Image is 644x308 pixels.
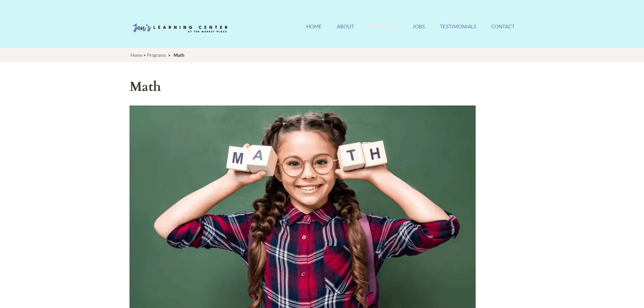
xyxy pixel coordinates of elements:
[147,52,166,58] a: Programs
[337,23,354,38] a: About
[412,23,425,38] a: Jobs
[306,23,322,38] a: Home
[129,77,505,97] h1: Math
[129,18,231,39] img: Jen's Learning Center Logo Transparent
[143,52,146,58] span: >
[440,23,476,38] a: Testimonials
[130,52,142,58] a: Home
[369,23,398,38] a: Programs
[168,52,171,58] span: >
[491,23,515,38] a: Contact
